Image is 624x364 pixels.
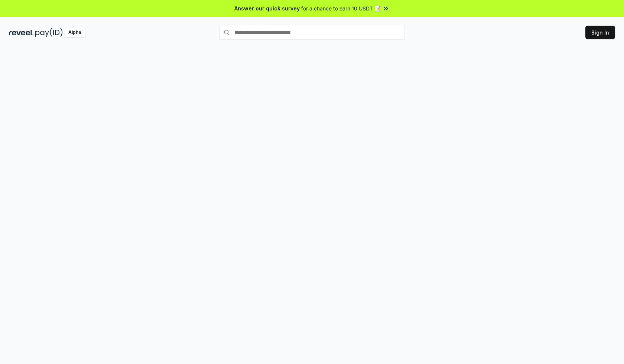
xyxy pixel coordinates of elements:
[585,26,615,39] button: Sign In
[234,4,300,12] span: Answer our quick survey
[301,4,381,12] span: for a chance to earn 10 USDT 📝
[9,28,34,37] img: reveel_dark
[35,28,63,37] img: pay_id
[64,28,85,37] div: Alpha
